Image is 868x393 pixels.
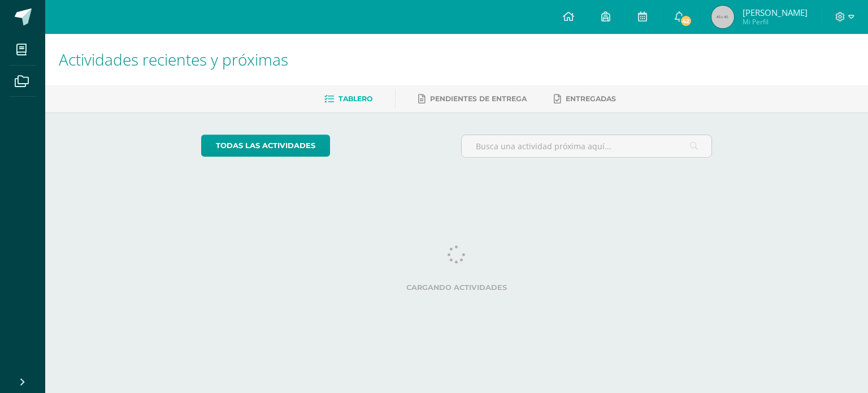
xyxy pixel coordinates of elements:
[418,90,527,108] a: Pendientes de entrega
[711,6,734,28] img: 45x45
[679,15,692,27] span: 42
[743,17,808,27] span: Mi Perfil
[462,135,712,157] input: Busca una actividad próxima aquí...
[743,7,808,18] span: [PERSON_NAME]
[59,49,288,70] span: Actividades recientes y próximas
[338,94,372,103] span: Tablero
[430,94,527,103] span: Pendientes de entrega
[201,135,330,157] a: todas las Actividades
[554,90,616,108] a: Entregadas
[201,283,713,292] label: Cargando actividades
[324,90,372,108] a: Tablero
[566,94,616,103] span: Entregadas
